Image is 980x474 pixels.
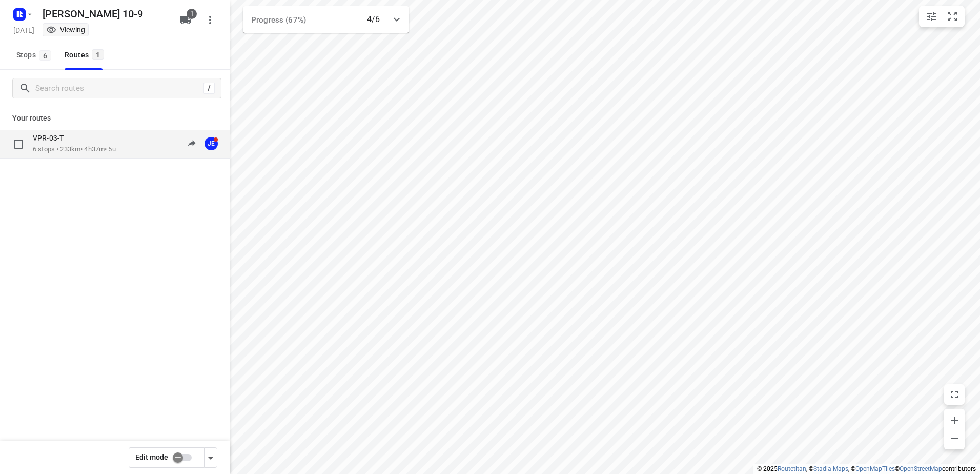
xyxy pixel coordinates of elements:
[900,465,942,472] a: OpenStreetMap
[175,10,196,30] button: 1
[243,6,409,33] div: Progress (67%)4/6
[367,13,380,26] p: 4/6
[942,6,963,27] button: Fit zoom
[919,6,965,27] div: small contained button group
[251,15,306,25] span: Progress (67%)
[35,81,203,96] input: Search routes
[200,10,220,30] button: More
[813,465,848,472] a: Stadia Maps
[46,25,85,35] div: You are currently in view mode. To make any changes, go to edit project.
[16,49,54,62] span: Stops
[12,113,217,124] p: Your routes
[92,49,104,60] span: 1
[33,133,70,143] p: VPR-03-T
[757,465,976,472] li: © 2025 , © , © © contributors
[33,145,116,154] p: 6 stops • 233km • 4h37m • 5u
[135,453,168,461] span: Edit mode
[187,9,197,19] span: 1
[8,134,29,154] span: Select
[778,465,806,472] a: Routetitan
[205,451,217,464] div: Driver app settings
[855,465,895,472] a: OpenMapTiles
[39,50,51,61] span: 6
[65,49,107,62] div: Routes
[921,6,942,27] button: Map settings
[181,133,202,154] button: Send to driver
[203,83,215,94] div: /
